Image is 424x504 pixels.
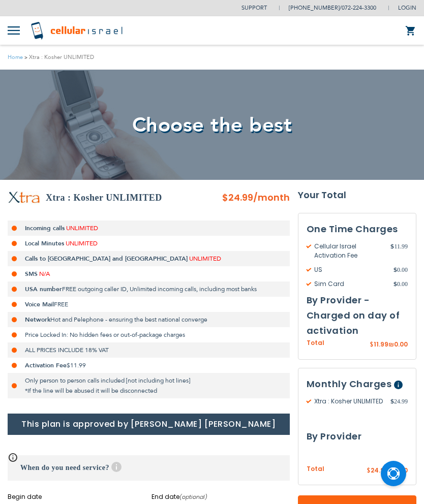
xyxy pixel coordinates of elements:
span: 11.99 [390,242,408,260]
h3: By Provider [307,429,408,444]
span: Xtra : Kosher UNLIMITED [307,397,390,406]
span: $11.99 [67,361,86,369]
span: N/A [39,270,50,278]
span: Choose the best [132,111,292,139]
span: ₪ [388,340,394,350]
span: Monthly Charges [307,377,392,390]
strong: Voice Mail [25,300,54,308]
img: Toggle Menu [8,26,20,35]
strong: Local Minutes [25,239,64,247]
li: Only person to person calls included [not including hot lines] *If the line will be abused it wil... [8,373,290,398]
li: Xtra : Kosher UNLIMITED [23,52,94,62]
span: FREE [54,300,68,308]
span: $ [393,265,397,274]
h2: Xtra : Kosher UNLIMITED [46,190,162,205]
span: $ [393,279,397,289]
h1: This plan is approved by [PERSON_NAME] [PERSON_NAME] [8,414,290,435]
span: UNLIMITED [189,255,221,263]
i: (optional) [179,493,207,501]
a: 072-224-3300 [342,4,376,12]
span: Hot and Pelephone - ensuring the best national converge [50,316,207,324]
span: $ [390,397,394,406]
strong: Calls to [GEOGRAPHIC_DATA] and [GEOGRAPHIC_DATA] [25,255,188,263]
span: Total [307,338,324,348]
strong: USA number [25,285,62,293]
span: 24.99 [371,466,388,475]
strong: Activation Fee [25,361,67,369]
span: 0.00 [393,265,408,274]
strong: Incoming calls [25,224,65,232]
a: Support [241,4,267,12]
span: Login [398,4,416,12]
span: 11.99 [374,340,388,349]
label: End date [152,493,290,501]
h3: By Provider - Charged on day of activation [307,293,408,338]
label: Begin date [8,493,146,500]
span: Help [111,462,122,472]
span: 0.00 [393,279,408,289]
li: Price Locked In: No hidden fees or out-of-package charges [8,327,290,342]
span: 24.99 [390,397,408,406]
span: US [307,265,393,274]
h3: When do you need service? [8,455,290,481]
span: 0.00 [394,340,408,349]
img: Cellular Israel [30,20,126,41]
span: FREE outgoing caller ID, Unlimited incoming calls, including most banks [62,285,257,293]
span: Total [307,464,324,474]
span: Help [394,381,403,389]
li: / [279,1,376,15]
span: /month [253,190,290,205]
span: $24.99 [222,191,253,204]
strong: Your Total [298,187,416,203]
span: $ [367,466,371,476]
span: $ [370,340,374,350]
strong: SMS [25,270,38,278]
span: Cellular Israel Activation Fee [307,242,391,260]
span: UNLIMITED [66,224,98,232]
a: Home [8,53,23,61]
li: ALL PRICES INCLUDE 18% VAT [8,342,290,358]
h3: One Time Charges [307,222,408,237]
a: [PHONE_NUMBER] [289,4,340,12]
span: $ [390,242,394,251]
img: Xtra : Kosher UNLIMITED [8,191,41,204]
strong: Network [25,316,50,324]
span: Sim Card [307,279,393,289]
span: UNLIMITED [66,239,98,247]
